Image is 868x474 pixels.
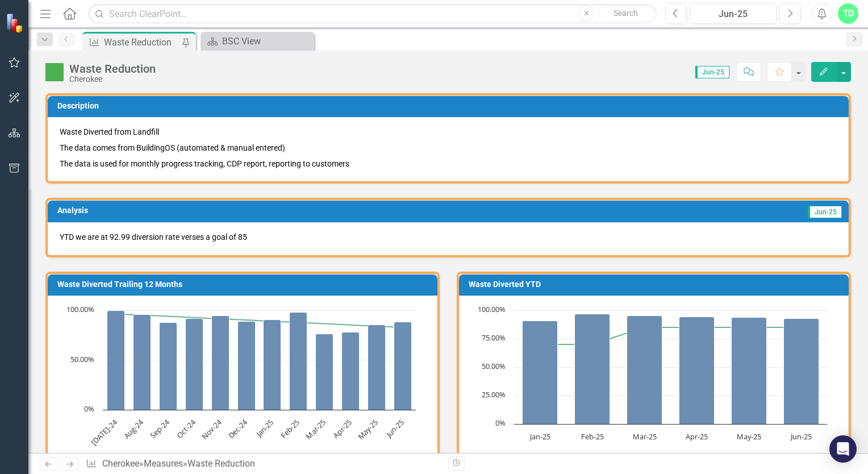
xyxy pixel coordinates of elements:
div: Waste Reduction [104,35,179,49]
path: Feb-25, 98.03119794. Monthly Actual. [290,313,307,410]
path: Jan-25, 90.62319677. YTD Actual. [523,321,558,425]
path: Oct-24, 91.74917492. Monthly Actual. [186,319,203,410]
text: Feb-25 [581,431,604,442]
input: Search ClearPoint... [88,4,657,24]
text: Apr-25 [686,431,708,442]
img: ClearPoint Strategy [6,13,26,33]
text: 0% [84,404,94,414]
a: Measures [144,458,183,469]
a: Cherokee [102,458,139,469]
text: Mar-25 [304,417,328,441]
text: 0% [495,418,506,428]
h3: Waste Diverted YTD [469,280,843,289]
p: The data is used for monthly progress tracking, CDP report, reporting to customers [60,156,837,169]
text: May-25 [737,431,761,442]
text: Apr-25 [331,417,354,440]
p: The data comes from BuildingOS (automated & manual entered) [60,140,837,156]
path: Apr-25, 94.30411637. YTD Actual. [679,317,715,425]
span: Jun-25 [695,66,729,78]
path: Mar-25, 95.43159695. YTD Actual. [627,316,662,425]
button: View chart menu, Chart [477,450,493,465]
p: YTD we are at 92.99 diversion rate verses a goal of 85 [60,231,837,243]
path: Jul-24, 100. Monthly Actual. [107,311,125,410]
text: May-25 [356,417,380,442]
text: Dec-24 [226,417,250,441]
path: Apr-25, 78.05907173. Monthly Actual. [342,332,360,410]
a: BSC View [203,34,311,48]
g: YTD Actual, series 1 of 2. Bar series with 6 bars. [523,314,819,425]
button: View chart menu, Chart [66,450,82,465]
text: Jan-25 [253,417,276,440]
path: Aug-24, 95.80624869. Monthly Actual. [133,315,151,410]
path: Jun-25, 88.20861678. Monthly Actual. [394,322,412,410]
path: Feb-25, 96.74568804. YTD Actual. [575,314,610,425]
text: [DATE]-24 [89,417,120,448]
path: Dec-24, 88.88413852. Monthly Actual. [238,322,256,410]
div: » » [86,458,440,471]
p: Waste Diverted from Landfill [60,126,837,140]
h3: Waste Diverted Trailing 12 Months [57,280,432,289]
span: Search [614,9,638,18]
text: 75.00% [482,332,506,343]
text: 100.00% [478,304,506,314]
button: Search [597,6,654,22]
path: May-25, 85.49916341. Monthly Actual. [368,325,386,410]
path: Mar-25, 76.25570776. Monthly Actual. [316,334,333,410]
text: Mar-25 [633,431,657,442]
text: Jan-25 [529,431,550,442]
div: Open Intercom Messenger [829,435,857,463]
text: 50.00% [482,361,506,371]
div: BSC View [222,34,311,48]
h3: Analysis [57,206,423,215]
text: Jun-25 [790,431,812,442]
path: Jan-25, 90.62319677. Monthly Actual. [264,320,281,410]
div: Waste Reduction [69,63,156,75]
text: Sep-24 [148,417,172,441]
div: Cherokee [69,75,156,84]
text: Oct-24 [174,417,198,440]
span: Jun-25 [808,206,842,218]
img: Above Target [45,63,64,81]
text: 25.00% [482,389,506,400]
text: 50.00% [70,354,94,364]
path: Jun-25, 92.99090615. YTD Actual. [784,319,819,425]
text: Jun-25 [383,417,406,440]
g: Monthly Actual, series 1 of 2. Bar series with 12 bars. [107,311,412,410]
div: Jun-25 [694,7,773,21]
text: Aug-24 [122,417,145,441]
button: TD [838,3,858,24]
text: Nov-24 [199,417,224,442]
path: May-25, 93.51679151. YTD Actual. [732,318,767,425]
path: Sep-24, 87.52399232. Monthly Actual. [160,323,177,410]
text: Feb-25 [278,417,302,440]
h3: Description [57,102,843,110]
button: Jun-25 [690,3,777,24]
path: Nov-24, 94.72016895. Monthly Actual. [212,316,229,410]
text: 100.00% [66,304,94,314]
div: Waste Reduction [187,458,255,469]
